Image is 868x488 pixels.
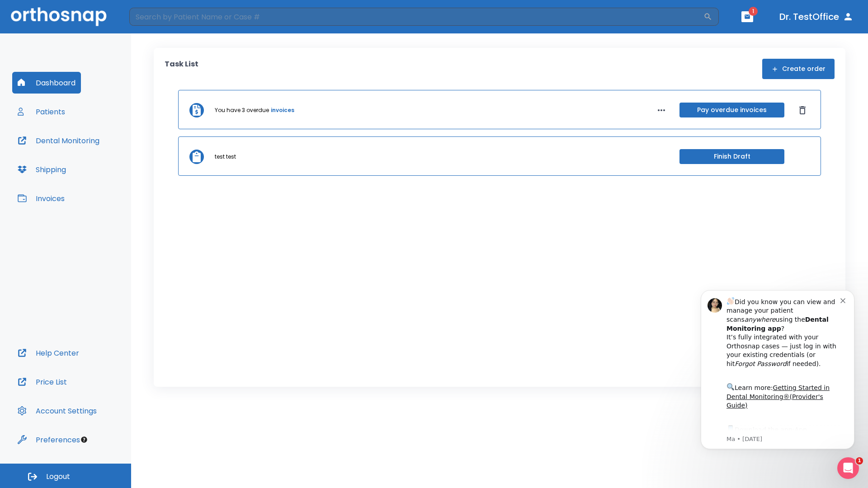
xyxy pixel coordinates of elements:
[12,130,105,151] button: Dental Monitoring
[679,149,784,164] button: Finish Draft
[39,159,153,167] p: Message from Ma, sent 3w ago
[12,101,71,122] button: Patients
[12,72,81,94] button: Dashboard
[12,400,102,422] button: Account Settings
[153,19,160,27] button: Dismiss notification
[776,9,857,25] button: Dr. TestOffice
[46,472,70,482] span: Logout
[749,7,758,16] span: 1
[39,147,153,193] div: Download the app: | ​ Let us know if you need help getting started!
[80,436,88,444] div: Tooltip anchor
[856,457,863,465] span: 1
[215,106,269,114] p: You have 3 overdue
[687,277,868,464] iframe: Intercom notifications message
[129,8,703,26] input: Search by Patient Name or Case #
[12,188,70,209] button: Invoices
[165,59,198,79] p: Task List
[12,429,85,450] button: Preferences
[11,7,107,26] img: Orthosnap
[762,59,835,79] button: Create order
[12,342,85,364] button: Help Center
[39,150,120,166] a: App Store
[837,457,859,479] iframe: Intercom live chat
[215,153,236,161] p: test test
[795,103,810,117] button: Dismiss
[12,159,71,180] button: Shipping
[12,371,72,393] button: Price List
[271,106,294,114] a: invoices
[679,103,784,117] button: Pay overdue invoices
